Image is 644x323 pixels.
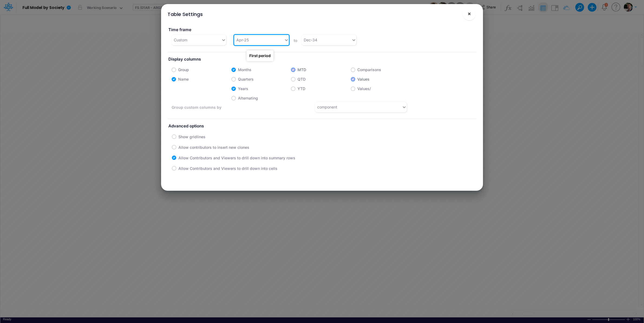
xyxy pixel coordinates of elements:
[168,121,477,131] label: Advanced options
[357,86,371,91] label: Values/
[238,76,254,82] label: Quarters
[238,86,248,91] label: Years
[317,104,337,110] div: component
[357,76,370,82] label: Values
[174,37,187,43] div: Custom
[298,86,305,91] label: YTD
[304,37,317,43] div: Dec-34
[178,166,277,171] label: Allow Contributors and Viewers to drill down into cells
[178,134,205,140] label: Show gridlines
[463,7,476,20] button: Close
[298,76,306,82] label: QTD
[178,144,249,150] label: Allow contributors to insert new clones
[172,104,251,110] label: Group custom columns by
[293,38,298,43] label: to
[468,10,471,17] span: ×
[238,67,251,72] label: Months
[236,37,249,43] div: Apr-25
[178,76,189,82] label: Name
[168,25,318,35] label: Time frame
[238,95,258,101] label: Alternating
[178,67,189,72] label: Group
[357,67,381,72] label: Comparisons
[249,53,271,58] strong: First period
[178,155,295,161] label: Allow Contributors and Viewers to drill down into summary rows
[168,54,477,64] label: Display columns
[298,67,306,72] label: MTD
[168,11,203,18] div: Table Settings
